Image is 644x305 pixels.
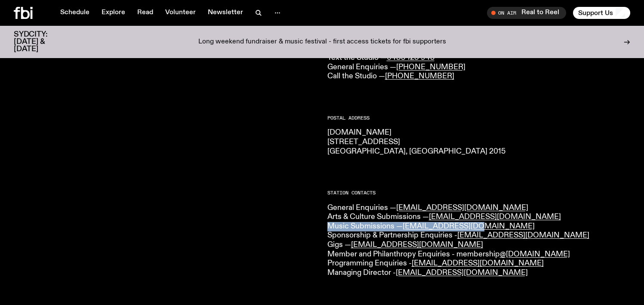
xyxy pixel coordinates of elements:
p: Text the Studio — General Enquiries — Call the Studio — [327,53,631,81]
a: [EMAIL_ADDRESS][DOMAIN_NAME] [457,231,589,239]
p: General Enquiries — Arts & Culture Submissions — Music Submissions — Sponsorship & Partnership En... [327,203,631,278]
h2: Station Contacts [327,191,631,195]
a: Read [132,7,158,19]
h2: Postal Address [327,116,631,120]
a: Volunteer [160,7,201,19]
a: Schedule [55,7,95,19]
a: Newsletter [203,7,248,19]
a: [EMAIL_ADDRESS][DOMAIN_NAME] [351,241,483,249]
a: [EMAIL_ADDRESS][DOMAIN_NAME] [412,259,544,267]
p: Long weekend fundraiser & music festival - first access tickets for fbi supporters [198,38,446,46]
a: Explore [96,7,130,19]
a: [EMAIL_ADDRESS][DOMAIN_NAME] [403,222,535,230]
a: [EMAIL_ADDRESS][DOMAIN_NAME] [429,213,561,221]
a: [EMAIL_ADDRESS][DOMAIN_NAME] [396,204,528,212]
a: [PHONE_NUMBER] [385,72,454,80]
button: Support Us [573,7,630,19]
a: @[DOMAIN_NAME] [500,250,570,258]
span: Support Us [578,9,613,17]
a: [EMAIL_ADDRESS][DOMAIN_NAME] [396,269,528,277]
a: [PHONE_NUMBER] [396,63,465,71]
button: On AirReal to Reel [487,7,566,19]
h3: SYDCITY: [DATE] & [DATE] [14,31,69,53]
p: [DOMAIN_NAME] [STREET_ADDRESS] [GEOGRAPHIC_DATA], [GEOGRAPHIC_DATA] 2015 [327,128,631,156]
